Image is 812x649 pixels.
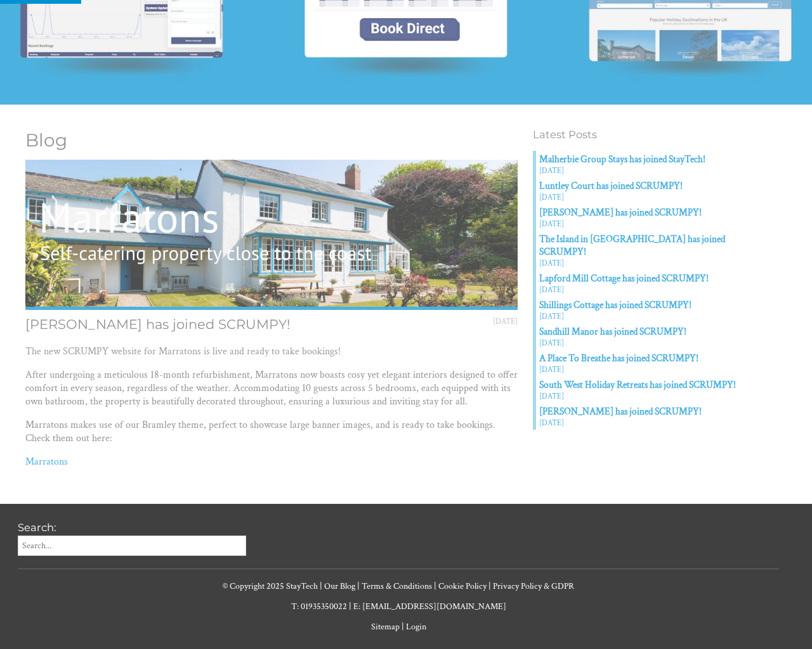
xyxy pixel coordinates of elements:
small: [DATE] [539,418,771,428]
p: Marratons makes use of our Bramley theme, perfect to showcase large banner images, and is ready t... [25,418,518,445]
a: [PERSON_NAME] has joined SCRUMPY! [DATE] [536,405,771,428]
a: Latest Posts [533,128,597,141]
strong: [PERSON_NAME] has joined SCRUMPY! [539,206,702,219]
a: South West Holiday Retreats has joined SCRUMPY! [DATE] [536,378,771,401]
a: Malherbie Group Stays has joined StayTech! [DATE] [536,153,771,176]
a: Our Blog [324,581,355,592]
a: The Island in [GEOGRAPHIC_DATA] has joined SCRUMPY! [DATE] [536,233,771,268]
small: [DATE] [539,219,771,229]
span: | [320,581,322,592]
a: Privacy Policy & GDPR [493,581,574,592]
a: Sitemap [371,621,400,633]
a: [PERSON_NAME] has joined SCRUMPY! [DATE] [536,206,771,229]
a: Shillings Cottage has joined SCRUMPY! [DATE] [536,299,771,321]
strong: Luntley Court has joined SCRUMPY! [539,179,683,192]
time: [DATE] [493,316,518,326]
strong: The Island in [GEOGRAPHIC_DATA] has joined SCRUMPY! [539,233,725,258]
span: [PERSON_NAME] has joined SCRUMPY! [25,316,290,332]
small: [DATE] [539,165,771,176]
small: [DATE] [539,364,771,375]
a: Sandhill Manor has joined SCRUMPY! [DATE] [536,325,771,348]
small: [DATE] [539,192,771,202]
strong: Malherbie Group Stays has joined StayTech! [539,153,705,165]
h3: Search: [18,521,246,534]
strong: [PERSON_NAME] has joined SCRUMPY! [539,405,702,418]
span: | [434,581,436,592]
small: [DATE] [539,391,771,401]
small: [DATE] [539,258,771,268]
span: | [357,581,360,592]
input: Search... [18,536,246,556]
a: Luntley Court has joined SCRUMPY! [DATE] [536,179,771,202]
span: | [488,581,491,592]
span: | [349,601,351,612]
a: Terms & Conditions [362,581,432,592]
a: Cookie Policy [438,581,487,592]
small: [DATE] [539,338,771,348]
p: After undergoing a meticulous 18-month refurbishment, Marratons now boasts cosy yet elegant inter... [25,368,518,408]
span: | [402,621,404,633]
a: Lapford Mill Cottage has joined SCRUMPY! [DATE] [536,272,771,295]
strong: A Place To Breathe has joined SCRUMPY! [539,352,698,364]
a: [PERSON_NAME] has joined SCRUMPY! [25,316,290,334]
a: E: [EMAIL_ADDRESS][DOMAIN_NAME] [353,601,506,612]
strong: Sandhill Manor has joined SCRUMPY! [539,325,686,338]
img: Marratons has joined SCRUMPY! [25,160,518,310]
a: Blog [25,129,67,151]
a: A Place To Breathe has joined SCRUMPY! [DATE] [536,352,771,375]
strong: South West Holiday Retreats has joined SCRUMPY! [539,378,736,391]
strong: Shillings Cottage has joined SCRUMPY! [539,299,691,311]
small: [DATE] [539,311,771,321]
a: Login [406,621,426,633]
a: T: 01935350022 [291,601,347,612]
strong: Lapford Mill Cottage has joined SCRUMPY! [539,272,709,285]
p: The new SCRUMPY website for Marratons is live and ready to take bookings! [25,345,518,358]
a: © Copyright 2025 StayTech [223,581,318,592]
a: Marratons [25,455,68,468]
small: [DATE] [539,285,771,295]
